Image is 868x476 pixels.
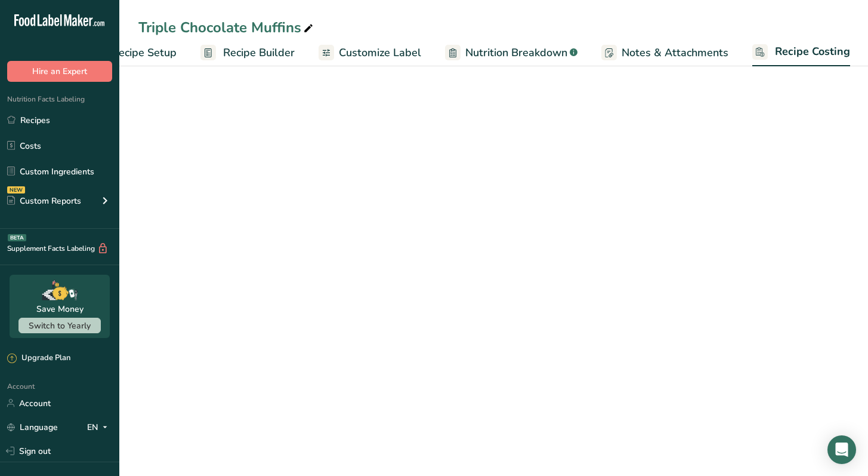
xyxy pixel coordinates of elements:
span: Switch to Yearly [29,320,91,331]
button: Switch to Yearly [18,318,101,333]
button: Hire an Expert [7,61,112,82]
div: EN [87,420,112,434]
a: Recipe Setup [89,39,177,66]
a: Notes & Attachments [601,39,728,66]
a: Recipe Costing [752,38,850,67]
a: Nutrition Breakdown [445,39,577,66]
div: Upgrade Plan [7,352,70,364]
span: Nutrition Breakdown [465,45,567,61]
a: Language [7,417,58,438]
a: Recipe Builder [200,39,295,66]
span: Customize Label [339,45,421,61]
div: NEW [7,186,25,194]
span: Recipe Builder [223,45,295,61]
div: BETA [8,234,26,241]
span: Recipe Setup [112,45,177,61]
div: Save Money [36,303,84,315]
div: Open Intercom Messenger [827,435,856,464]
a: Customize Label [319,39,421,66]
div: Triple Chocolate Muffins [138,17,316,38]
div: Custom Reports [7,195,81,207]
span: Recipe Costing [775,44,850,60]
span: Notes & Attachments [622,45,728,61]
